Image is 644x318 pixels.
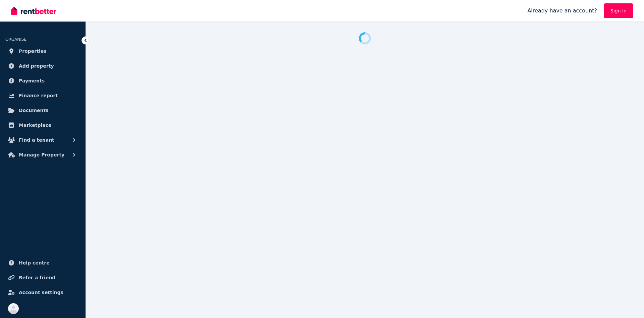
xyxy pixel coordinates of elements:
span: Account settings [19,288,63,296]
span: Payments [19,77,45,85]
a: Documents [5,104,80,117]
span: Finance report [19,92,58,100]
a: Account settings [5,286,80,299]
a: Finance report [5,89,80,102]
a: Refer a friend [5,271,80,284]
span: Already have an account? [527,7,597,15]
a: Marketplace [5,118,80,132]
a: Payments [5,74,80,87]
span: Documents [19,106,49,114]
button: Manage Property [5,148,80,162]
span: Marketplace [19,121,51,129]
span: Refer a friend [19,274,55,282]
button: Find a tenant [5,133,80,147]
a: Add property [5,59,80,73]
span: Help centre [19,259,50,267]
span: Find a tenant [19,136,54,144]
span: ORGANISE [5,37,26,42]
a: Help centre [5,256,80,270]
a: Sign In [604,3,633,18]
a: Properties [5,44,80,58]
span: Manage Property [19,151,64,159]
span: Properties [19,47,47,55]
span: Add property [19,62,54,70]
img: RentBetter [11,6,56,16]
